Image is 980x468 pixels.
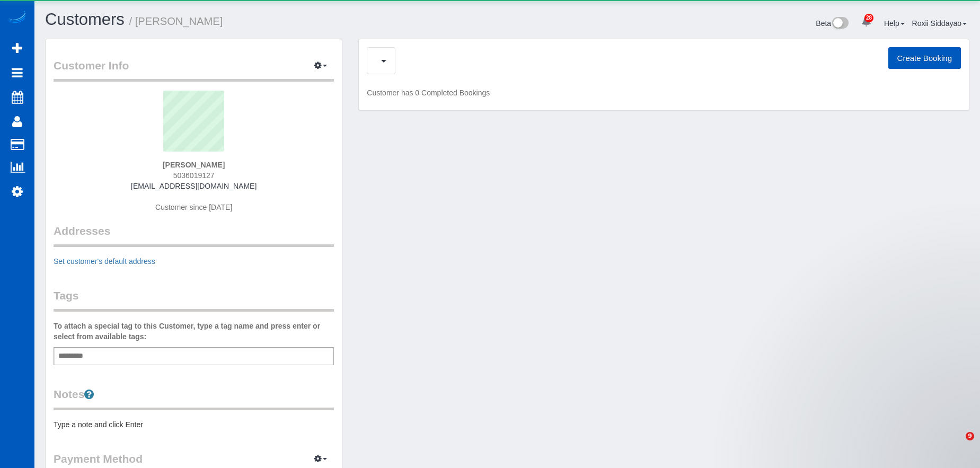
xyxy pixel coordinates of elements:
[45,10,125,29] a: Customers
[54,58,334,82] legend: Customer Info
[367,87,961,98] p: Customer has 0 Completed Bookings
[155,203,232,211] span: Customer since [DATE]
[129,15,223,27] small: / [PERSON_NAME]
[888,47,961,69] button: Create Booking
[54,257,155,266] a: Set customer's default address
[864,14,873,22] span: 28
[54,419,334,430] pre: Type a note and click Enter
[163,161,225,169] strong: [PERSON_NAME]
[944,432,969,457] iframe: Intercom live chat
[131,182,257,190] a: [EMAIL_ADDRESS][DOMAIN_NAME]
[54,288,334,312] legend: Tags
[966,432,974,440] span: 9
[856,11,877,34] a: 28
[831,17,849,31] img: New interface
[173,171,215,180] span: 5036019127
[6,11,28,25] img: Automaid Logo
[54,321,334,342] label: To attach a special tag to this Customer, type a tag name and press enter or select from availabl...
[816,19,849,28] a: Beta
[884,19,905,28] a: Help
[54,386,334,410] legend: Notes
[912,19,967,28] a: Roxii Siddayao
